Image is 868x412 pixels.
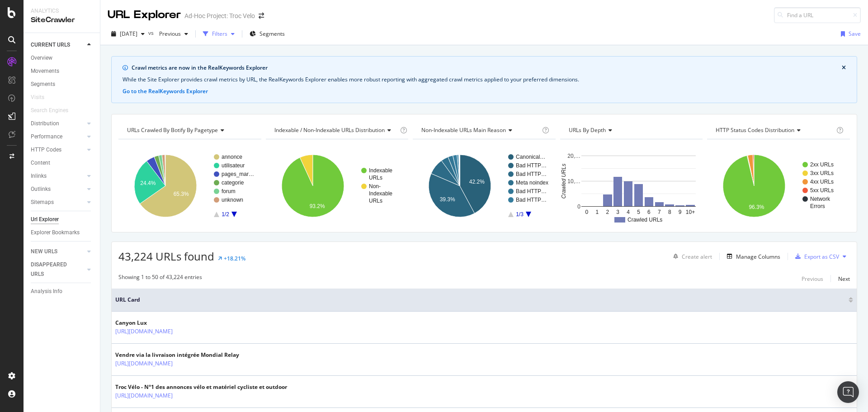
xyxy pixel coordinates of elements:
[31,171,47,181] div: Inlinks
[222,154,242,160] text: annonce
[516,162,547,169] text: Bad HTTP…
[31,53,52,63] div: Overview
[31,40,70,50] div: CURRENT URLS
[31,228,80,237] div: Explorer Bookmarks
[115,319,192,327] div: Canyon Lux
[115,327,173,336] a: [URL][DOMAIN_NAME]
[123,76,846,84] div: While the Site Explorer provides crawl metrics by URL, the RealKeywords Explorer enables more rob...
[369,167,392,174] text: Indexable
[714,123,835,137] h4: HTTP Status Codes Distribution
[259,13,264,19] div: arrow-right-arrow-left
[212,30,227,38] div: Filters
[31,185,85,194] a: Outlinks
[123,87,208,95] button: Go to the RealKeywords Explorer
[127,126,218,134] span: URLs Crawled By Botify By pagetype
[274,126,385,134] span: Indexable / Non-Indexable URLs distribution
[369,198,382,204] text: URLs
[838,273,850,284] button: Next
[31,260,76,279] div: DISAPPEARED URLS
[224,255,245,262] div: +18.21%
[31,15,93,25] div: SiteCrawler
[516,211,524,218] text: 1/3
[369,175,382,181] text: URLs
[577,204,580,210] text: 0
[560,147,703,225] svg: A chart.
[810,161,834,168] text: 2xx URLs
[31,228,94,237] a: Explorer Bookmarks
[31,93,44,102] div: Visits
[716,126,794,134] span: HTTP Status Codes Distribution
[31,132,85,142] a: Performance
[222,171,254,177] text: pages_mar…
[132,64,842,72] div: Crawl metrics are now in the RealKeywords Explorer
[31,247,85,256] a: NEW URLS
[516,188,547,194] text: Bad HTTP…
[516,154,545,160] text: Canonical…
[115,391,173,400] a: [URL][DOMAIN_NAME]
[184,11,255,20] div: Ad-Hoc Project: Troc Velo
[616,209,619,215] text: 3
[222,188,236,194] text: forum
[469,179,485,185] text: 42.2%
[31,198,54,207] div: Sitemaps
[707,147,850,225] svg: A chart.
[670,249,712,264] button: Create alert
[108,7,181,23] div: URL Explorer
[627,209,630,215] text: 4
[837,381,859,403] div: Open Intercom Messenger
[686,209,695,215] text: 10+
[838,275,850,283] div: Next
[369,190,392,197] text: Indexable
[115,359,173,368] a: [URL][DOMAIN_NAME]
[31,145,61,155] div: HTTP Codes
[115,296,846,304] span: URL Card
[31,80,94,89] a: Segments
[420,123,540,137] h4: Non-Indexable URLs Main Reason
[148,29,156,37] span: vs
[31,93,53,102] a: Visits
[440,196,455,203] text: 39.3%
[31,185,51,194] div: Outlinks
[31,106,77,115] a: Search Engines
[31,198,85,207] a: Sitemaps
[567,178,580,185] text: 10,…
[627,217,662,223] text: Crawled URLs
[222,162,245,169] text: utilisateur
[31,158,50,168] div: Content
[668,209,671,215] text: 8
[111,56,857,103] div: info banner
[810,187,834,194] text: 5xx URLs
[31,119,85,128] a: Distribution
[567,123,695,137] h4: URLs by Depth
[736,253,780,260] div: Manage Columns
[802,273,823,284] button: Previous
[637,209,640,215] text: 5
[31,215,59,224] div: Url Explorer
[31,145,85,155] a: HTTP Codes
[266,147,409,225] svg: A chart.
[561,164,567,199] text: Crawled URLs
[749,204,764,210] text: 96.3%
[658,209,661,215] text: 7
[837,27,861,41] button: Save
[585,209,588,215] text: 0
[199,27,238,41] button: Filters
[31,260,85,279] a: DISAPPEARED URLS
[723,251,780,262] button: Manage Columns
[118,273,202,284] div: Showing 1 to 50 of 43,224 entries
[31,53,94,63] a: Overview
[31,80,55,89] div: Segments
[606,209,609,215] text: 2
[273,123,398,137] h4: Indexable / Non-Indexable URLs Distribution
[259,30,285,38] span: Segments
[840,62,848,74] button: close banner
[413,147,556,225] svg: A chart.
[802,275,823,283] div: Previous
[115,383,287,391] div: Troc Vélo - N°1 des annonces vélo et matériel cycliste et outdoor
[115,351,239,359] div: Vendre via la livraison intégrée Mondial Relay
[810,170,834,176] text: 3xx URLs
